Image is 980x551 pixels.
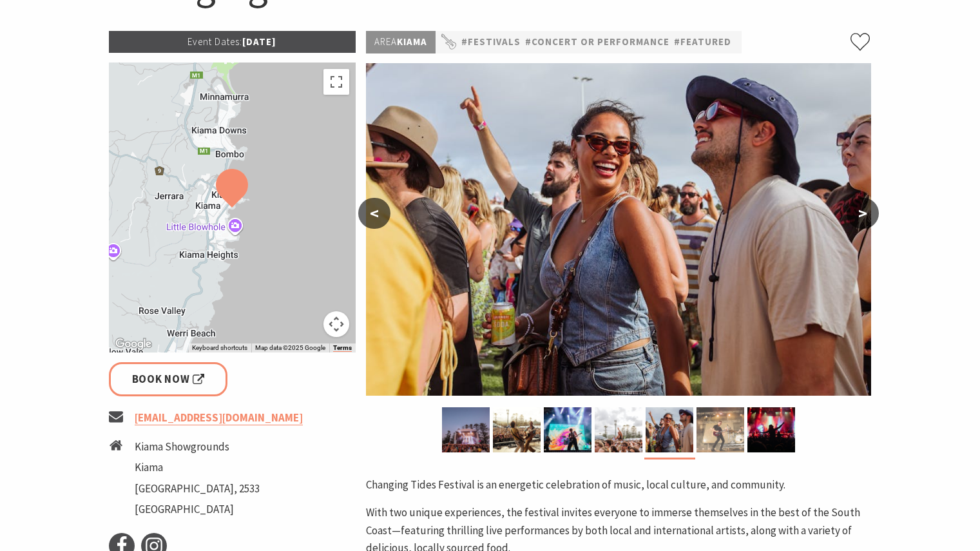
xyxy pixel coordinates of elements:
a: Terms (opens in new tab) [333,344,352,352]
span: Map data ©2025 Google [255,344,325,351]
img: Google [112,336,155,353]
li: Kiama [135,459,260,476]
img: Changing Tides Main Stage [442,407,490,452]
span: Area [374,35,397,48]
img: Changing Tides Festival Goers - 2 [366,63,871,396]
img: Changing Tides Festival Goers - 1 [595,407,642,452]
button: Toggle fullscreen view [323,69,349,95]
img: Changing Tides Performers - 3 [544,407,591,452]
p: Kiama [366,31,436,53]
li: [GEOGRAPHIC_DATA], 2533 [135,480,260,498]
span: Book Now [132,371,205,388]
span: Event Dates: [187,35,242,48]
img: Changing Tides Festival Goers - 2 [646,407,693,452]
p: Changing Tides Festival is an energetic celebration of music, local culture, and community. [366,476,871,494]
a: [EMAIL_ADDRESS][DOMAIN_NAME] [135,411,303,425]
button: Map camera controls [323,311,349,337]
img: Changing Tides Performance - 2 [697,407,744,452]
a: Book Now [109,362,228,396]
img: Changing Tides Festival Goers - 3 [747,407,795,452]
p: [DATE] [109,31,356,53]
li: Kiama Showgrounds [135,438,260,456]
a: Open this area in Google Maps (opens a new window) [112,336,155,353]
button: Keyboard shortcuts [192,343,247,353]
li: [GEOGRAPHIC_DATA] [135,501,260,518]
a: #Featured [674,34,731,50]
a: #Festivals [461,34,521,50]
img: Changing Tides Performance - 1 [493,407,541,452]
button: > [847,198,879,229]
button: < [358,198,390,229]
a: #Concert or Performance [525,34,669,50]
